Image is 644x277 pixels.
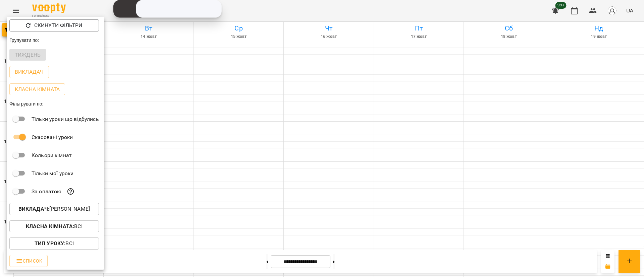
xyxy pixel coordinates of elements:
span: Список [15,257,42,265]
b: Тип Уроку : [35,240,65,247]
button: Тип Уроку:Всі [9,237,99,250]
p: Всі [35,239,74,248]
button: Класна кімната [9,83,65,95]
button: Список [9,255,48,267]
b: Викладач : [18,206,49,212]
div: Групувати по: [7,34,104,46]
p: Викладач [15,68,44,76]
p: Скасовані уроки [32,133,73,141]
p: Тільки уроки що відбулись [32,115,99,123]
p: Класна кімната [15,85,60,93]
b: Класна кімната : [26,223,74,229]
button: Скинути фільтри [9,19,99,31]
p: Скинути фільтри [34,21,82,29]
p: За оплатою [32,188,61,196]
p: Тільки мої уроки [32,169,73,178]
button: Викладач [9,66,49,78]
p: Кольори кімнат [32,151,72,159]
p: [PERSON_NAME] [18,205,90,213]
button: Класна кімната:Всі [9,220,99,232]
button: Викладач:[PERSON_NAME] [9,203,99,215]
div: Фільтрувати по: [7,98,104,110]
p: Всі [26,222,83,230]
